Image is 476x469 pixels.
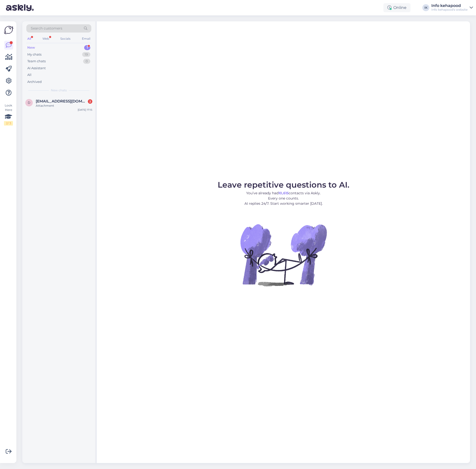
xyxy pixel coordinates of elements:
div: Look Here [4,103,13,126]
div: Online [383,3,410,12]
div: 0 [83,59,90,64]
div: Archived [27,79,42,84]
span: d [28,101,30,104]
div: Email [81,35,91,42]
div: My chats [27,52,41,57]
div: Web [41,35,50,42]
div: Info kehapood's website [431,8,468,12]
span: New chats [51,88,67,93]
img: No Chat active [239,210,328,300]
div: AI Assistant [27,66,46,71]
span: Search customers [31,26,62,31]
div: Socials [59,35,71,42]
div: Info kehapood [431,4,468,8]
div: IK [422,4,429,11]
div: New [27,45,35,50]
div: 1 [84,45,90,50]
img: Askly Logo [4,25,13,35]
div: Attachment [36,103,92,108]
b: 10,615 [278,191,289,195]
a: Info kehapoodInfo kehapood's website [431,4,473,12]
p: You’ve already had contacts via Askly. Every one counts. AI replies 24/7. Start working smarter [... [218,191,349,206]
div: 19 [82,52,90,57]
span: dourou.xristina@yahoo.gr [36,99,87,103]
div: All [26,35,32,42]
div: 2 [88,99,92,104]
span: Leave repetitive questions to AI. [218,180,349,190]
div: Team chats [27,59,46,64]
div: All [27,72,32,77]
div: 2 / 3 [4,121,13,126]
div: [DATE] 17:15 [78,108,92,112]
